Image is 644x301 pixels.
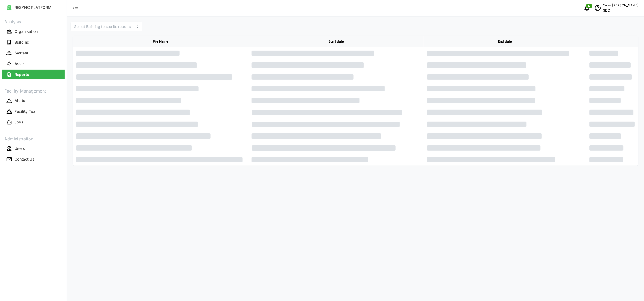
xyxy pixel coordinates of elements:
p: Administration [2,134,65,142]
a: Jobs [2,117,65,128]
p: Alerts [15,98,25,103]
span: 18 [588,4,591,8]
p: Building [15,40,29,45]
th: File Name [73,36,248,47]
p: Organisation [15,29,38,34]
a: RESYNC PLATFORM [2,2,65,13]
button: Jobs [2,118,65,127]
p: RESYNC PLATFORM [15,5,51,10]
button: Organisation [2,27,65,36]
p: Yeow [PERSON_NAME] [603,3,639,8]
button: schedule [593,3,603,13]
p: System [15,50,28,56]
button: Alerts [2,96,65,106]
button: Reports [2,70,65,79]
button: RESYNC PLATFORM [2,3,65,12]
p: Contact Us [15,157,34,162]
a: Asset [2,58,65,69]
button: Facility Team [2,107,65,116]
th: Start date [248,36,424,47]
button: Contact Us [2,154,65,164]
a: Alerts [2,95,65,106]
p: Facility Team [15,109,38,114]
p: Users [15,146,25,151]
p: Asset [15,61,25,66]
button: Users [2,144,65,153]
a: System [2,48,65,58]
button: notifications [582,3,593,13]
a: Facility Team [2,106,65,117]
input: Select Building to see its reports [71,22,142,31]
a: Contact Us [2,154,65,165]
a: Reports [2,69,65,80]
th: End date [424,36,586,47]
p: Facility Management [2,87,65,94]
a: Organisation [2,26,65,37]
button: Asset [2,59,65,69]
button: System [2,48,65,58]
a: Users [2,143,65,154]
a: Building [2,37,65,48]
p: SDC [603,8,639,13]
p: Reports [15,72,29,77]
button: Building [2,37,65,47]
p: Analysis [2,17,65,25]
p: Jobs [15,119,23,125]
